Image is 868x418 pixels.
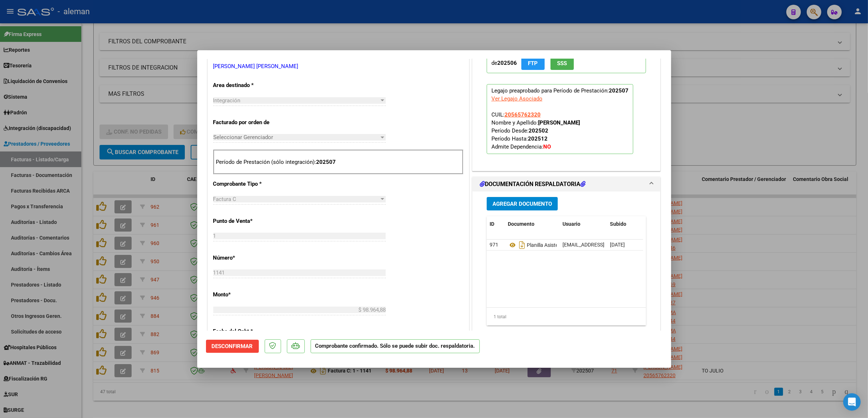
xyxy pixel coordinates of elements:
span: 971 [490,242,498,248]
i: Descargar documento [517,239,527,251]
datatable-header-cell: Documento [505,216,560,232]
strong: 202512 [528,135,548,142]
span: SSS [557,60,567,67]
div: PREAPROBACIÓN PARA INTEGRACION [472,35,661,171]
p: Fecha del Cpbt. [213,327,288,336]
p: Comprobante confirmado. Sólo se puede subir doc. respaldatoria. [311,339,480,354]
strong: NO [543,143,551,150]
strong: 202502 [529,127,548,134]
span: 20565762320 [505,111,541,118]
button: Agregar Documento [487,197,558,210]
button: Desconfirmar [206,340,259,353]
p: [PERSON_NAME] [PERSON_NAME] [213,62,463,71]
span: Agregar Documento [493,201,552,207]
datatable-header-cell: Usuario [560,216,607,232]
div: Ver Legajo Asociado [491,95,542,103]
div: Open Intercom Messenger [843,393,861,411]
div: 1 total [487,308,646,326]
strong: [PERSON_NAME] [538,119,580,126]
p: Comprobante Tipo * [213,180,288,188]
span: Documento [508,221,534,227]
span: Factura C [213,196,237,202]
p: Monto [213,291,288,299]
p: Facturado por orden de [213,118,288,127]
p: Punto de Venta [213,217,288,225]
span: Seleccionar Gerenciador [213,134,379,141]
p: Legajo preaprobado para Período de Prestación: [487,84,633,154]
span: [EMAIL_ADDRESS][DOMAIN_NAME] - [PERSON_NAME] [563,242,686,248]
span: CUIL: Nombre y Apellido: Período Desde: Período Hasta: Admite Dependencia: [491,111,580,150]
span: Subido [610,221,626,227]
span: Usuario [563,221,580,227]
span: FTP [528,60,538,67]
span: Planilla Asistencia Julio [508,242,580,248]
datatable-header-cell: Subido [607,216,643,232]
datatable-header-cell: ID [487,216,505,232]
mat-expansion-panel-header: DOCUMENTACIÓN RESPALDATORIA [472,177,661,192]
button: FTP [521,56,545,70]
div: DOCUMENTACIÓN RESPALDATORIA [472,192,661,343]
p: El afiliado figura en el ultimo padrón que tenemos de la SSS de [487,46,646,73]
strong: 202506 [497,60,517,66]
strong: 202507 [609,87,628,94]
span: Desconfirmar [212,343,253,350]
span: [DATE] [610,242,625,248]
p: Período de Prestación (sólo integración): [216,158,460,166]
p: Número [213,254,288,262]
span: ID [490,221,494,227]
h1: DOCUMENTACIÓN RESPALDATORIA [480,180,585,189]
span: Integración [213,97,241,104]
p: Area destinado * [213,81,288,90]
strong: 202507 [316,159,336,165]
button: SSS [550,56,574,70]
